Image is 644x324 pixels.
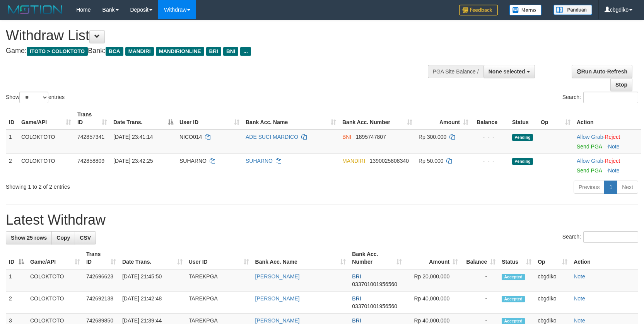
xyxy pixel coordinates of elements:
td: 1 [6,269,27,292]
div: - - - [475,133,506,141]
a: Previous [574,181,605,194]
td: TAREKPGA [186,292,252,314]
a: Note [574,317,585,324]
span: NICO014 [179,134,202,140]
span: · [577,134,605,140]
span: [DATE] 23:42:25 [113,158,153,164]
a: [PERSON_NAME] [255,273,300,280]
th: Balance: activate to sort column ascending [461,247,499,269]
img: Feedback.jpg [459,5,498,15]
th: Status: activate to sort column ascending [499,247,535,269]
input: Search: [583,231,638,243]
a: Allow Grab [577,134,603,140]
h1: Latest Withdraw [6,212,638,228]
td: - [461,269,499,292]
span: MANDIRI [342,158,365,164]
span: BRI [352,317,361,324]
a: Allow Grab [577,158,603,164]
span: ITOTO > COLOKTOTO [27,47,88,56]
th: Date Trans.: activate to sort column descending [110,107,176,130]
th: Op: activate to sort column ascending [535,247,571,269]
td: [DATE] 21:42:48 [119,292,186,314]
th: Trans ID: activate to sort column ascending [83,247,119,269]
span: MANDIRI [125,47,154,56]
a: ADE SUCI MARDICO [246,134,298,140]
span: 742858809 [77,158,104,164]
td: 2 [6,153,18,177]
img: Button%20Memo.svg [509,5,542,15]
a: [PERSON_NAME] [255,317,300,324]
a: Stop [610,78,632,91]
td: [DATE] 21:45:50 [119,269,186,292]
td: COLOKTOTO [27,292,83,314]
th: Bank Acc. Name: activate to sort column ascending [243,107,339,130]
span: Copy 1390025808340 to clipboard [370,158,409,164]
td: COLOKTOTO [27,269,83,292]
span: BNI [223,47,238,56]
a: Show 25 rows [6,231,52,244]
span: Show 25 rows [11,235,47,241]
a: Note [574,295,585,302]
td: Rp 40,000,000 [405,292,461,314]
a: Note [574,273,585,280]
a: Copy [51,231,75,244]
span: SUHARNO [179,158,207,164]
td: · [574,130,641,154]
a: CSV [75,231,96,244]
th: Trans ID: activate to sort column ascending [74,107,110,130]
th: ID [6,107,18,130]
a: Send PGA [577,143,602,150]
span: BRI [352,295,361,302]
a: Next [617,181,638,194]
td: COLOKTOTO [18,130,74,154]
a: Note [608,143,620,150]
span: BNI [342,134,351,140]
a: [PERSON_NAME] [255,295,300,302]
span: None selected [489,68,525,75]
div: Showing 1 to 2 of 2 entries [6,180,263,191]
span: Copy [56,235,70,241]
th: Amount: activate to sort column ascending [405,247,461,269]
span: MANDIRIONLINE [156,47,204,56]
td: - [461,292,499,314]
span: Accepted [502,296,525,302]
span: Pending [512,134,533,141]
th: Game/API: activate to sort column ascending [27,247,83,269]
span: BRI [352,273,361,280]
span: Copy 1895747807 to clipboard [356,134,386,140]
td: Rp 20,000,000 [405,269,461,292]
a: 1 [604,181,617,194]
a: Note [608,167,620,174]
span: 742857341 [77,134,104,140]
th: User ID: activate to sort column ascending [176,107,243,130]
span: BRI [206,47,221,56]
span: CSV [80,235,91,241]
th: Amount: activate to sort column ascending [415,107,471,130]
img: MOTION_logo.png [6,4,65,15]
th: Date Trans.: activate to sort column ascending [119,247,186,269]
a: Reject [605,134,620,140]
th: Game/API: activate to sort column ascending [18,107,74,130]
span: [DATE] 23:41:14 [113,134,153,140]
a: Send PGA [577,167,602,174]
span: · [577,158,605,164]
th: Op: activate to sort column ascending [538,107,574,130]
img: panduan.png [553,5,592,15]
td: 2 [6,292,27,314]
th: Bank Acc. Name: activate to sort column ascending [252,247,349,269]
th: Action [571,247,638,269]
label: Search: [562,231,638,243]
a: Reject [605,158,620,164]
button: None selected [483,65,535,78]
div: - - - [475,157,506,165]
th: ID: activate to sort column descending [6,247,27,269]
td: 1 [6,130,18,154]
label: Search: [562,92,638,103]
label: Show entries [6,92,65,103]
th: Bank Acc. Number: activate to sort column ascending [339,107,415,130]
a: Run Auto-Refresh [572,65,632,78]
span: Rp 50.000 [419,158,444,164]
th: Bank Acc. Number: activate to sort column ascending [349,247,405,269]
h1: Withdraw List [6,28,422,43]
div: PGA Site Balance / [428,65,483,78]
